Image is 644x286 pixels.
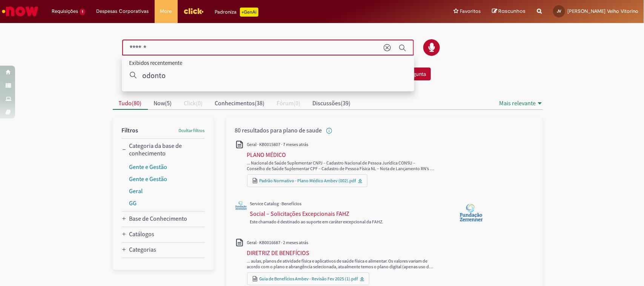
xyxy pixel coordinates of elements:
[183,5,204,17] img: click_logo_yellow_360x200.png
[460,8,481,15] span: Favoritos
[498,8,526,15] span: Rascunhos
[1,4,40,19] img: ServiceNow
[80,9,85,15] span: 1
[567,8,638,14] span: [PERSON_NAME] Velho Vitorino
[160,8,172,15] span: More
[557,9,561,14] span: JV
[240,8,258,17] p: +GenAi
[215,8,258,17] div: Padroniza
[52,8,78,15] span: Requisições
[492,8,526,15] a: Rascunhos
[97,8,149,15] span: Despesas Corporativas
